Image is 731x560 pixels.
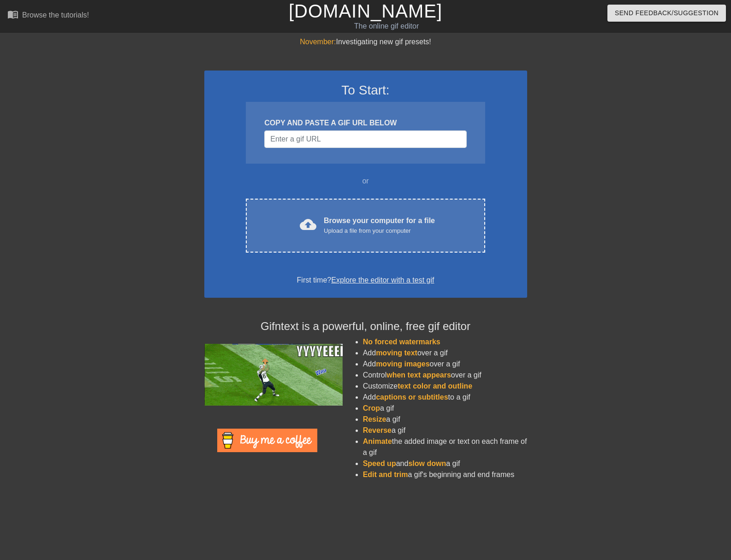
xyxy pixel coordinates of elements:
span: Send Feedback/Suggestion [615,7,719,19]
div: Browse your computer for a file [324,215,435,236]
span: menu_book [7,9,18,20]
li: Add over a gif [363,359,527,370]
span: Speed up [363,460,396,467]
span: Crop [363,404,380,412]
input: Username [264,130,466,148]
span: moving text [376,349,417,357]
div: or [228,176,503,187]
span: No forced watermarks [363,338,440,346]
a: Browse the tutorials! [7,9,89,23]
li: Add to a gif [363,392,527,403]
li: Customize [363,381,527,392]
div: COPY AND PASTE A GIF URL BELOW [264,118,466,129]
button: Send Feedback/Suggestion [607,5,726,22]
li: Control over a gif [363,370,527,381]
div: Upload a file from your computer [324,226,435,236]
span: captions or subtitles [376,393,448,401]
span: Edit and trim [363,471,408,478]
span: moving images [376,360,429,368]
div: The online gif editor [248,21,524,32]
span: Reverse [363,426,392,434]
span: Animate [363,437,392,445]
li: a gif [363,425,527,436]
a: Explore the editor with a test gif [331,276,434,284]
li: Add over a gif [363,348,527,359]
div: First time? [216,275,515,286]
span: Resize [363,415,386,423]
div: Investigating new gif presets! [204,36,527,47]
img: football_small.gif [204,344,343,406]
li: the added image or text on each frame of a gif [363,436,527,458]
span: November: [300,38,336,46]
li: a gif [363,414,527,425]
li: and a gif [363,458,527,469]
span: cloud_upload [300,216,316,233]
a: [DOMAIN_NAME] [289,1,442,21]
h3: To Start: [216,83,515,98]
div: Browse the tutorials! [22,11,89,19]
span: slow down [408,460,446,467]
span: when text appears [386,371,451,379]
span: text color and outline [398,382,472,390]
h4: Gifntext is a powerful, online, free gif editor [204,320,527,333]
li: a gif's beginning and end frames [363,469,527,480]
li: a gif [363,403,527,414]
img: Buy Me A Coffee [217,429,317,452]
